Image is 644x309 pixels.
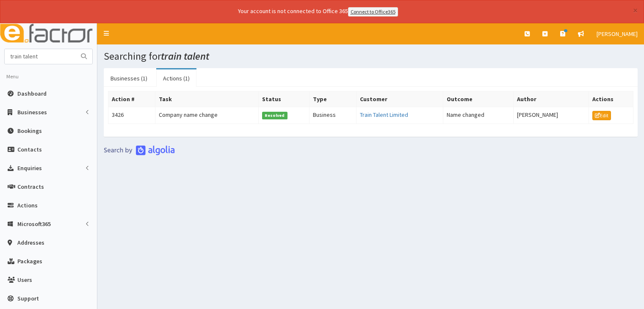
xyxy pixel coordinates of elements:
td: 3426 [108,107,155,124]
input: Search... [5,49,76,64]
button: × [633,6,638,15]
td: [PERSON_NAME] [513,107,589,124]
a: Actions (1) [156,69,196,87]
span: Actions [17,201,38,209]
span: [PERSON_NAME] [597,30,638,38]
span: Users [17,276,32,284]
td: Company name change [155,107,259,124]
th: Actions [589,91,633,107]
a: Edit [592,111,611,120]
span: Support [17,295,39,302]
span: Addresses [17,239,44,246]
th: Type [309,91,356,107]
a: Connect to Office365 [348,7,398,17]
th: Status [259,91,310,107]
img: search-by-algolia-light-background.png [104,145,175,155]
th: Action # [108,91,155,107]
th: Task [155,91,259,107]
span: Contacts [17,146,42,153]
span: Contracts [17,183,44,190]
a: Train Talent Limited [360,111,408,119]
span: Microsoft365 [17,220,51,228]
div: Your account is not connected to Office 365 [70,7,566,17]
span: Businesses [17,108,47,116]
th: Author [513,91,589,107]
th: Outcome [443,91,513,107]
span: Packages [17,257,42,265]
a: [PERSON_NAME] [590,23,644,44]
span: Resolved [262,112,287,119]
span: Bookings [17,127,42,135]
span: Dashboard [17,90,47,97]
i: train talent [161,50,209,63]
td: Business [309,107,356,124]
td: Name changed [443,107,513,124]
a: Businesses (1) [104,69,154,87]
th: Customer [357,91,443,107]
span: Enquiries [17,164,42,172]
h1: Searching for [104,51,638,62]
